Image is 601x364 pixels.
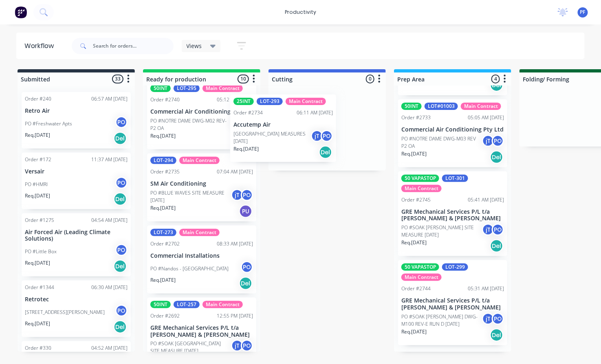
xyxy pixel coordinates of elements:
[187,42,202,50] span: Views
[24,41,58,51] div: Workflow
[281,6,320,18] div: productivity
[580,9,586,16] span: PF
[15,6,27,18] img: Factory
[93,38,174,54] input: Search for orders...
